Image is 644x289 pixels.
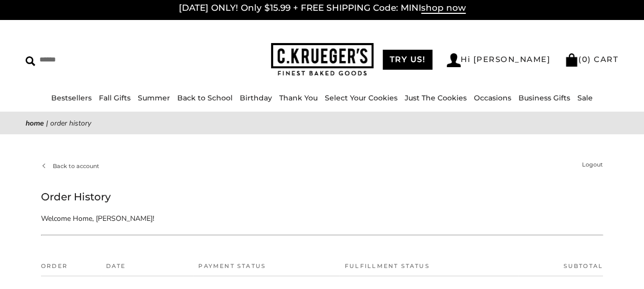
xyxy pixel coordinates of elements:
th: Date [101,261,194,276]
a: (0) CART [565,54,618,64]
span: Order History [50,118,91,128]
th: Subtotal [518,261,603,276]
a: [DATE] ONLY! Only $15.99 + FREE SHIPPING Code: MINIshop now [179,3,466,14]
span: | [46,118,48,128]
h1: Order History [41,189,603,205]
span: 0 [582,54,588,64]
a: Fall Gifts [99,93,131,102]
iframe: Sign Up via Text for Offers [8,250,106,281]
img: Account [447,53,461,67]
img: C.KRUEGER'S [271,43,373,76]
input: Search [26,52,161,68]
a: Logout [582,160,603,169]
a: Birthday [240,93,272,102]
a: Back to School [177,93,233,102]
a: Occasions [474,93,511,102]
a: Just The Cookies [405,93,467,102]
a: TRY US! [383,50,433,70]
nav: breadcrumbs [26,117,618,129]
th: Payment status [193,261,340,276]
img: Search [26,56,35,66]
a: Hi [PERSON_NAME] [447,53,550,67]
a: Back to account [41,161,99,171]
a: Bestsellers [51,93,92,102]
img: Bag [565,53,578,67]
th: Fulfillment status [340,261,518,276]
a: Home [26,118,44,128]
a: Select Your Cookies [325,93,398,102]
a: Summer [138,93,170,102]
a: Sale [577,93,593,102]
a: Thank You [279,93,318,102]
span: shop now [421,3,466,14]
p: Welcome Home, [PERSON_NAME]! [41,213,313,224]
a: Business Gifts [518,93,570,102]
